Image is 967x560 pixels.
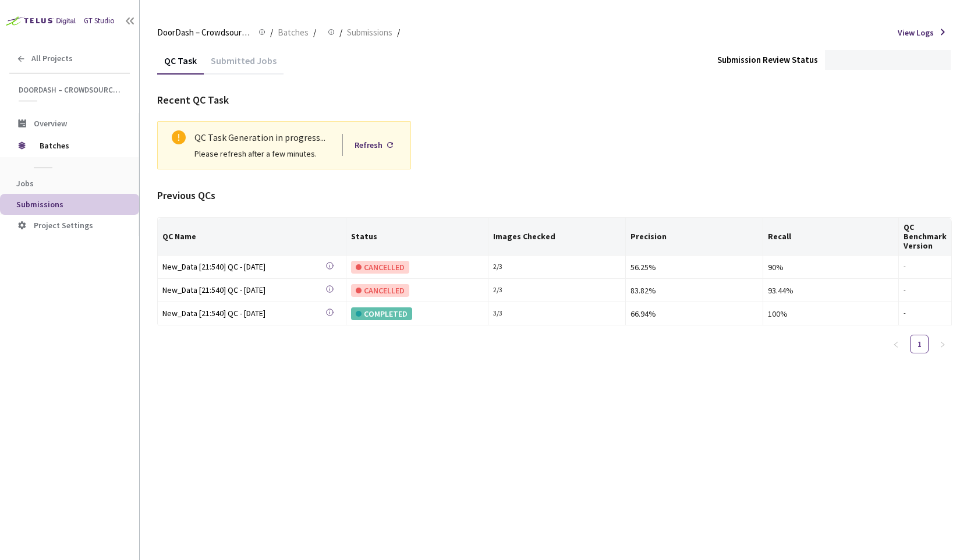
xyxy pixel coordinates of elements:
[194,147,402,160] div: Please refresh after a few minutes.
[16,199,63,210] span: Submissions
[19,85,123,95] span: DoorDash – Crowdsource Catalog Annotation
[493,261,620,272] div: 2 / 3
[34,118,67,129] span: Overview
[898,27,934,38] span: View Logs
[278,26,309,40] span: Batches
[346,218,488,256] th: Status
[493,308,620,319] div: 3 / 3
[351,284,409,297] div: CANCELLED
[194,130,402,145] div: QC Task Generation in progress...
[904,308,947,319] div: -
[162,260,325,274] a: New_Data [21:540] QC - [DATE]
[904,285,947,296] div: -
[162,283,325,297] a: New_Data [21:540] QC - [DATE]
[84,16,115,27] div: GT Studio
[351,261,409,274] div: CANCELLED
[351,307,412,320] div: COMPLETED
[204,55,284,75] div: Submitted Jobs
[40,134,119,157] span: Batches
[887,335,905,353] li: Previous Page
[631,284,758,297] div: 83.82%
[768,284,894,297] div: 93.44%
[933,335,952,353] button: right
[717,54,818,66] div: Submission Review Status
[34,220,93,231] span: Project Settings
[157,26,252,40] span: DoorDash – Crowdsource Catalog Annotation
[933,335,952,353] li: Next Page
[275,26,311,38] a: Batches
[162,307,325,320] div: New_Data [21:540] QC - [DATE]
[158,218,346,256] th: QC Name
[355,139,382,151] div: Refresh
[899,218,952,256] th: QC Benchmark Version
[493,285,620,296] div: 2 / 3
[157,188,952,203] div: Previous QCs
[313,26,316,40] li: /
[892,341,899,348] span: left
[16,178,34,189] span: Jobs
[911,335,928,353] a: 1
[768,307,894,320] div: 100%
[887,335,905,353] button: left
[172,130,186,144] span: exclamation-circle
[488,218,625,256] th: Images Checked
[157,55,204,75] div: QC Task
[31,54,73,63] span: All Projects
[397,26,400,40] li: /
[345,26,395,38] a: Submissions
[339,26,342,40] li: /
[768,261,894,274] div: 90%
[162,307,325,320] a: New_Data [21:540] QC - [DATE]
[631,307,758,320] div: 66.94%
[904,261,947,272] div: -
[939,341,946,348] span: right
[631,261,758,274] div: 56.25%
[763,218,899,256] th: Recall
[270,26,273,40] li: /
[157,93,952,108] div: Recent QC Task
[347,26,392,40] span: Submissions
[626,218,763,256] th: Precision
